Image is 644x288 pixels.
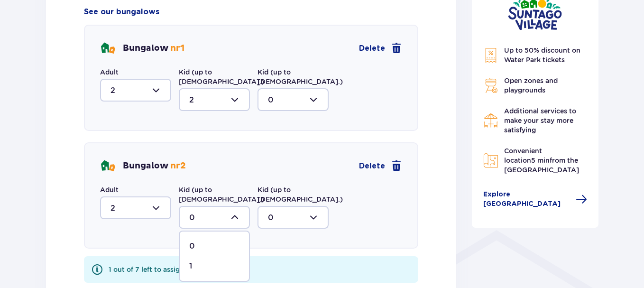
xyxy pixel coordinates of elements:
label: Kid (up to [DEMOGRAPHIC_DATA].) [258,185,343,204]
span: nr 2 [170,160,186,171]
a: Delete [359,43,402,54]
a: Explore [GEOGRAPHIC_DATA] [483,190,588,209]
img: bungalows Icon [100,158,115,174]
span: 5 min [531,157,550,164]
div: 1 out of 7 left to assign. [109,265,186,274]
span: nr 1 [170,43,184,54]
label: Adult [100,185,119,195]
a: See our bungalows [84,7,159,17]
img: Restaurant Icon [483,113,498,128]
span: Delete [359,161,385,171]
label: Kid (up to [DEMOGRAPHIC_DATA].) [258,67,343,86]
p: Bungalow [123,160,186,172]
a: Delete [359,160,402,172]
span: Additional services to make your stay more satisfying [504,107,576,134]
p: 1 [189,261,192,271]
label: Kid (up to [DEMOGRAPHIC_DATA].) [179,67,264,86]
p: 0 [189,241,195,251]
img: Map Icon [483,153,498,168]
p: Bungalow [123,43,184,54]
label: Kid (up to [DEMOGRAPHIC_DATA].) [179,185,264,204]
span: Open zones and playgrounds [504,77,558,94]
span: Explore [GEOGRAPHIC_DATA] [483,190,570,209]
img: bungalows Icon [100,41,115,56]
label: Adult [100,67,119,77]
span: Up to 50% discount on Water Park tickets [504,46,580,64]
img: Grill Icon [483,78,498,93]
span: Convenient location from the [GEOGRAPHIC_DATA] [504,147,579,174]
img: Discount Icon [483,47,498,63]
span: Delete [359,43,385,54]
